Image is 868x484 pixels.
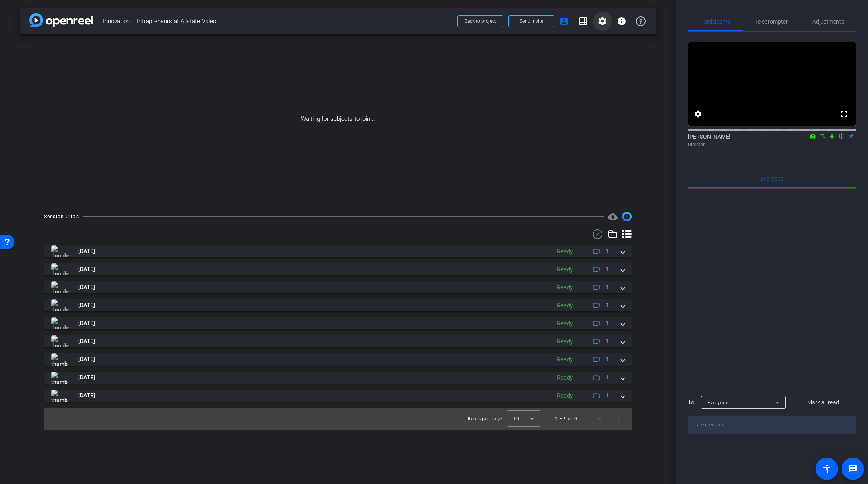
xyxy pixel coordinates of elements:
div: Items per page: [468,415,503,423]
div: Ready [553,355,577,364]
div: Ready [553,391,577,400]
div: Session Clips [44,213,79,221]
span: [DATE] [78,373,95,382]
span: [DATE] [78,355,95,364]
span: Teleprompter [755,19,788,24]
span: 1 [606,373,609,382]
img: thumb-nail [51,372,69,384]
img: app-logo [29,13,93,27]
mat-icon: grid_on [578,16,588,26]
img: thumb-nail [51,353,69,366]
div: Director [688,141,856,148]
span: [DATE] [78,319,95,327]
mat-icon: settings [598,16,607,26]
mat-expansion-panel-header: thumb-nail[DATE]Ready1 [44,372,632,384]
span: 1 [606,319,609,327]
mat-icon: cloud_upload [608,212,618,221]
img: thumb-nail [51,390,69,402]
div: Ready [553,301,577,310]
span: Mark all read [807,398,839,407]
span: Send invite [520,18,543,24]
button: Previous page [590,409,609,428]
mat-expansion-panel-header: thumb-nail[DATE]Ready1 [44,353,632,366]
mat-icon: account_box [559,16,569,26]
div: Waiting for subjects to join... [20,34,656,204]
mat-expansion-panel-header: thumb-nail[DATE]Ready1 [44,281,632,293]
mat-expansion-panel-header: thumb-nail[DATE]Ready1 [44,299,632,311]
span: Everyone [761,176,783,181]
span: [DATE] [78,301,95,309]
span: Adjustments [812,19,844,24]
img: thumb-nail [51,335,69,347]
span: 1 [606,337,609,345]
div: Ready [553,319,577,328]
mat-expansion-panel-header: thumb-nail[DATE]Ready1 [44,317,632,329]
mat-icon: settings [693,109,703,119]
span: 1 [606,283,609,291]
mat-expansion-panel-header: thumb-nail[DATE]Ready1 [44,390,632,402]
button: Mark all read [791,395,856,410]
div: Ready [553,247,577,256]
div: Ready [553,283,577,292]
div: Ready [553,373,577,382]
mat-icon: fullscreen [839,109,849,119]
div: Ready [553,265,577,274]
mat-expansion-panel-header: thumb-nail[DATE]Ready1 [44,335,632,347]
span: Everyone [707,400,729,406]
button: Back to project [457,15,503,27]
span: 1 [606,301,609,309]
img: thumb-nail [51,281,69,293]
div: [PERSON_NAME] [688,133,856,148]
img: Session clips [622,212,632,221]
span: [DATE] [78,265,95,273]
mat-icon: accessibility [822,464,832,474]
span: [DATE] [78,247,95,255]
mat-icon: flip [837,132,846,139]
span: 1 [606,265,609,273]
div: Ready [553,337,577,346]
span: 1 [606,247,609,255]
span: Back to project [465,18,496,24]
span: 1 [606,391,609,400]
span: 1 [606,355,609,364]
img: thumb-nail [51,299,69,311]
img: thumb-nail [51,317,69,329]
mat-expansion-panel-header: thumb-nail[DATE]Ready1 [44,263,632,275]
span: Participants [700,19,731,24]
mat-icon: message [848,464,858,474]
img: thumb-nail [51,245,69,257]
div: To: [688,398,695,407]
button: Next page [609,409,628,428]
span: [DATE] [78,337,95,345]
span: [DATE] [78,391,95,400]
span: [DATE] [78,283,95,291]
mat-icon: info [617,16,626,26]
button: Send invite [508,15,554,27]
div: 1 – 9 of 9 [555,415,577,423]
img: thumb-nail [51,263,69,275]
span: Destinations for your clips [608,212,618,221]
span: Innovation – Intrapreneurs at Allstate Video [103,13,453,29]
mat-expansion-panel-header: thumb-nail[DATE]Ready1 [44,245,632,257]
